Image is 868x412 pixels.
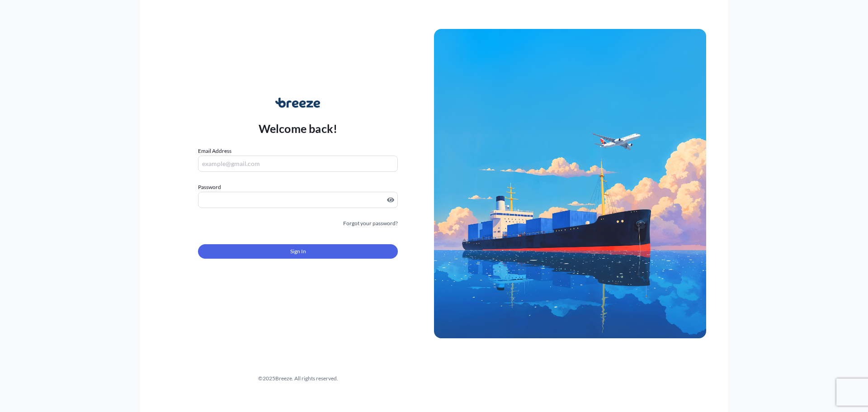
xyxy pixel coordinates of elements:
div: © 2025 Breeze. All rights reserved. [162,374,434,383]
p: Welcome back! [259,121,338,136]
label: Email Address [198,147,231,156]
span: Sign In [290,247,306,256]
label: Password [198,183,398,192]
img: Ship illustration [434,29,706,338]
a: Forgot your password? [343,219,398,228]
button: Show password [387,196,394,204]
input: example@gmail.com [198,156,398,172]
button: Sign In [198,244,398,259]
